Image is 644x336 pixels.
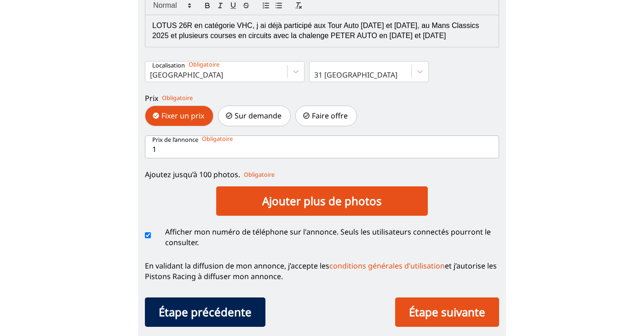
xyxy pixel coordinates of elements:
[152,21,492,41] p: LOTUS 26R en catégorie VHC, j ai déjà participé aux Tour Auto [DATE] et [DATE], au Mans Classics ...
[152,62,185,70] p: Localisation
[152,136,198,144] p: Prix de l’annonce
[218,106,291,126] p: Sur demande
[145,232,151,238] input: Afficher mon numéro de téléphone sur l'annonce. Seuls les utilisateurs connectés pourront le cons...
[145,135,499,158] input: Prix de l’annonce
[145,169,240,179] p: Ajoutez jusqu’à 100 photos.
[329,261,445,271] a: conditions générales d’utilisation
[165,227,506,247] p: Afficher mon numéro de téléphone sur l'annonce. Seuls les utilisateurs connectés pourront le cons...
[145,261,499,281] p: En validant la diffusion de mon annonce, j’accepte les et j’autorise les Pistons Racing à diffuse...
[150,71,152,79] input: Localisation[GEOGRAPHIC_DATA]31 [GEOGRAPHIC_DATA]
[145,93,158,103] p: Prix
[145,297,265,327] div: Étape précédente
[295,106,357,126] p: Faire offre
[145,106,213,126] p: Fixer un prix
[314,71,316,79] input: 31 [GEOGRAPHIC_DATA]
[395,297,499,327] div: Étape suivante
[216,186,428,216] label: Ajouter plus de photos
